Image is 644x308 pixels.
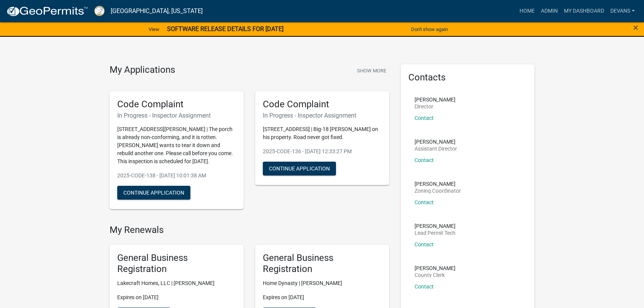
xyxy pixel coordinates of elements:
a: devans [607,4,638,18]
p: Lakecraft Homes, LLC | [PERSON_NAME] [117,279,236,287]
p: Home Dynasty | [PERSON_NAME] [263,279,382,287]
a: Contact [415,199,434,205]
button: Continue Application [117,186,190,200]
h5: General Business Registration [117,252,236,275]
span: × [633,22,638,33]
button: Close [633,23,638,32]
h5: Code Complaint [117,99,236,110]
button: Don't show again [408,23,451,36]
a: View [146,23,162,36]
h4: My Applications [110,64,175,76]
p: County Clerk [415,272,456,278]
a: Admin [538,4,561,18]
a: Contact [415,157,434,163]
h6: In Progress - Inspector Assignment [117,112,236,119]
h5: General Business Registration [263,252,382,275]
h6: In Progress - Inspector Assignment [263,112,382,119]
button: Continue Application [263,162,336,175]
p: 2025-CODE-138 - [DATE] 10:01:38 AM [117,172,236,180]
p: Zoning Coordinator [415,188,461,193]
a: Home [516,4,538,18]
p: [PERSON_NAME] [415,139,457,144]
p: Assistant Director [415,146,457,151]
img: Putnam County, Georgia [94,6,105,16]
a: Contact [415,283,434,290]
p: Expires on [DATE] [263,293,382,301]
h4: My Renewals [110,224,389,236]
p: [PERSON_NAME] [415,181,461,187]
p: [STREET_ADDRESS][PERSON_NAME] | The porch is already non-conforming, and it is rotten. [PERSON_NA... [117,125,236,165]
p: [PERSON_NAME] [415,265,456,271]
p: Director [415,104,456,109]
a: [GEOGRAPHIC_DATA], [US_STATE] [111,5,203,18]
p: [PERSON_NAME] [415,223,456,229]
a: Contact [415,241,434,247]
button: Show More [354,64,389,77]
p: Expires on [DATE] [117,293,236,301]
h5: Code Complaint [263,99,382,110]
p: Lead Permit Tech [415,230,456,236]
p: [PERSON_NAME] [415,97,456,102]
a: My Dashboard [561,4,607,18]
p: 2025-CODE-136 - [DATE] 12:33:27 PM [263,147,382,156]
strong: SOFTWARE RELEASE DETAILS FOR [DATE] [167,25,283,33]
a: Contact [415,115,434,121]
h5: Contacts [408,72,527,83]
p: [STREET_ADDRESS] | Big-18 [PERSON_NAME] on his property. Road never got fixed. [263,125,382,141]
